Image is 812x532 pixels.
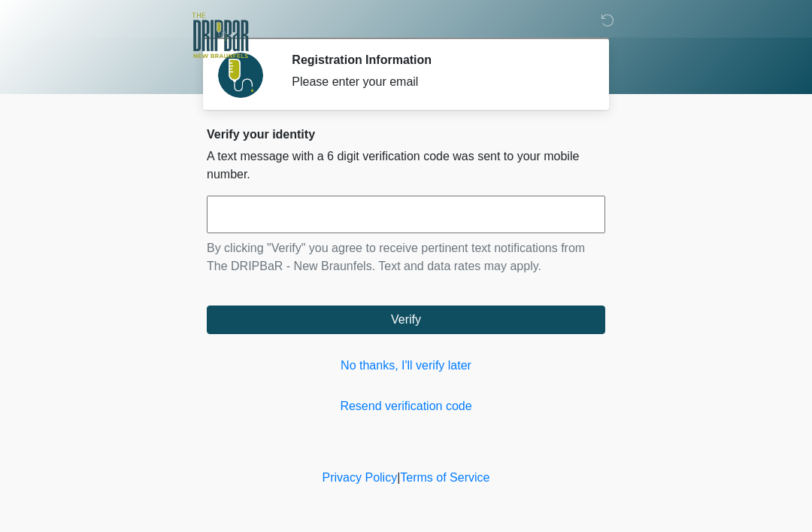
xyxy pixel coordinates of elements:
[207,306,605,334] button: Verify
[207,147,605,184] p: A text message with a 6 digit verification code was sent to your mobile number.
[207,397,605,415] a: Resend verification code
[207,357,605,375] a: No thanks, I'll verify later
[207,239,605,275] p: By clicking "Verify" you agree to receive pertinent text notifications from The DRIPBaR - New Bra...
[218,53,263,98] img: Agent Avatar
[323,471,398,484] a: Privacy Policy
[207,127,605,141] h2: Verify your identity
[400,471,489,484] a: Terms of Service
[192,11,249,60] img: The DRIPBaR - New Braunfels Logo
[397,471,400,484] a: |
[292,73,583,91] div: Please enter your email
